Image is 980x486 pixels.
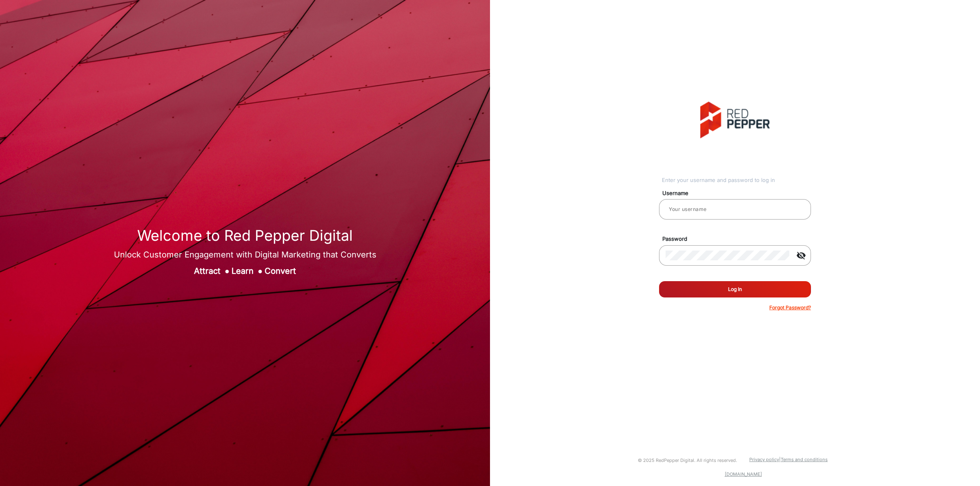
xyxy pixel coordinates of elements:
[725,471,762,477] a: [DOMAIN_NAME]
[114,265,376,277] div: Attract Learn Convert
[114,227,376,244] h1: Welcome to Red Pepper Digital
[225,266,229,276] span: ●
[258,266,263,276] span: ●
[700,102,770,138] img: vmg-logo
[638,457,737,463] small: © 2025 RedPepper Digital. All rights reserved.
[656,189,820,198] mat-label: Username
[791,251,811,260] mat-icon: visibility_off
[781,457,828,462] a: Terms and conditions
[114,249,376,261] div: Unlock Customer Engagement with Digital Marketing that Converts
[779,457,781,462] a: |
[749,457,779,462] a: Privacy policy
[666,204,804,214] input: Your username
[659,281,811,297] button: Log In
[769,304,811,311] p: Forgot Password?
[662,176,811,184] div: Enter your username and password to log in
[656,235,820,243] mat-label: Password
